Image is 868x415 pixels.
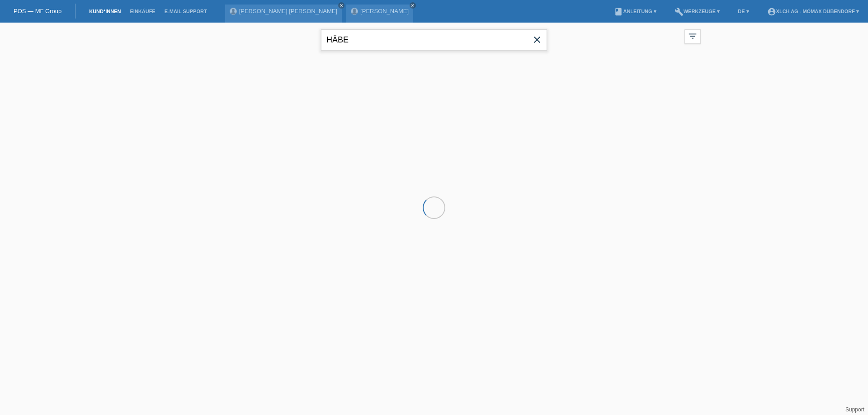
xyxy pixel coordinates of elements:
a: E-Mail Support [160,9,212,14]
a: close [410,2,416,9]
i: close [410,3,415,8]
a: buildWerkzeuge ▾ [670,9,725,14]
a: Einkäufe [125,9,160,14]
a: DE ▾ [733,9,753,14]
a: account_circleXLCH AG - Mömax Dübendorf ▾ [763,9,863,14]
a: POS — MF Group [14,8,61,14]
a: [PERSON_NAME] [PERSON_NAME] [239,8,337,14]
a: Support [845,406,864,413]
i: close [532,34,542,45]
i: build [675,7,684,16]
a: Kund*innen [85,9,125,14]
input: Suche... [321,29,547,51]
i: account_circle [767,7,776,16]
i: book [614,7,623,16]
a: [PERSON_NAME] [360,8,409,14]
i: close [339,3,344,8]
a: bookAnleitung ▾ [609,9,660,14]
a: close [338,2,344,9]
i: filter_list [688,31,698,41]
